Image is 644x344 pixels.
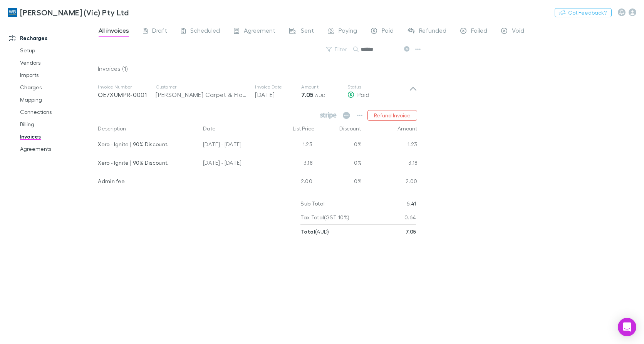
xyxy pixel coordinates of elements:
[190,27,220,37] span: Scheduled
[404,210,416,224] p: 0.64
[300,225,329,239] p: ( AUD )
[2,32,102,44] a: Recharges
[255,84,301,90] p: Invoice Date
[301,27,314,37] span: Sent
[406,197,416,210] p: 6.41
[20,8,129,17] h3: [PERSON_NAME] (Vic) Pty Ltd
[315,136,362,155] div: 0%
[357,91,369,98] span: Paid
[152,27,167,37] span: Draft
[512,27,524,37] span: Void
[269,155,315,173] div: 3.18
[12,143,102,155] a: Agreements
[315,155,362,173] div: 0%
[156,90,247,99] div: [PERSON_NAME] Carpet & Flooring Mentone Pty Ltd (TA Choices Flooring Parkdale)
[269,136,315,155] div: 1.23
[98,84,156,90] p: Invoice Number
[255,90,301,99] p: [DATE]
[12,118,102,130] a: Billing
[362,136,418,155] div: 1.23
[98,136,197,152] div: Xero - Ignite | 90% Discount.
[555,8,612,17] button: Got Feedback?
[300,210,349,224] p: Tax Total (GST 10%)
[244,27,275,37] span: Agreement
[12,106,102,118] a: Connections
[347,84,409,90] p: Status
[339,27,357,37] span: Paying
[315,92,325,98] span: AUD
[156,84,247,90] p: Customer
[92,76,423,107] div: Invoice NumberOE7XUMPR-0001Customer[PERSON_NAME] Carpet & Flooring Mentone Pty Ltd (TA Choices Fl...
[99,27,129,37] span: All invoices
[367,110,417,121] button: Refund Invoice
[98,155,197,171] div: Xero - Ignite | 90% Discount.
[12,44,102,57] a: Setup
[269,173,315,192] div: 2.00
[301,84,347,90] p: Amount
[98,90,156,99] p: OE7XUMPR-0001
[300,197,325,210] p: Sub Total
[200,136,269,155] div: [DATE] - [DATE]
[362,173,418,192] div: 2.00
[200,155,269,173] div: [DATE] - [DATE]
[362,155,418,173] div: 3.18
[12,130,102,143] a: Invoices
[471,27,487,37] span: Failed
[12,69,102,81] a: Imports
[3,3,133,22] a: [PERSON_NAME] (Vic) Pty Ltd
[322,45,352,54] button: Filter
[12,81,102,94] a: Charges
[618,318,636,336] div: Open Intercom Messenger
[12,94,102,106] a: Mapping
[300,228,315,235] strong: Total
[98,173,197,189] div: Admin fee
[12,57,102,69] a: Vendors
[301,91,313,99] strong: 7.05
[315,173,362,192] div: 0%
[8,8,17,17] img: William Buck (Vic) Pty Ltd's Logo
[382,27,394,37] span: Paid
[419,27,446,37] span: Refunded
[406,228,416,235] strong: 7.05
